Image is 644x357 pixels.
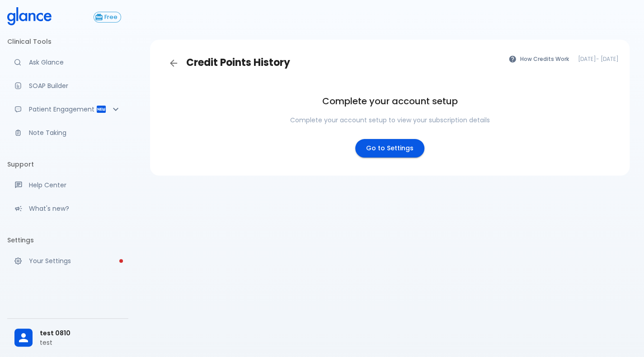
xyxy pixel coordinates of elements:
[7,99,128,119] div: Patient Reports & Referrals
[165,54,504,72] h3: Credit Points History
[7,52,128,72] a: Moramiz: Find ICD10AM codes instantly
[578,55,619,64] span: -
[165,54,183,72] a: Back
[7,76,128,96] a: Docugen: Compose a clinical documentation in seconds
[7,229,128,251] li: Settings
[601,55,619,63] time: [DATE]
[29,105,96,114] p: Patient Engagement
[40,329,121,338] span: test 0810
[29,58,121,67] p: Ask Glance
[578,55,596,63] time: [DATE]
[504,52,574,65] button: How Credits Work
[101,14,121,21] span: Free
[94,12,128,23] a: Click to view or change your subscription
[290,116,490,125] p: Complete your account setup to view your subscription details
[7,175,128,195] a: Get help from our support team
[29,256,121,265] p: Your Settings
[355,139,424,158] a: Go to Settings
[7,123,128,143] a: Advanced note-taking
[7,251,128,271] a: Please complete account setup
[7,199,128,218] div: Recent updates and feature releases
[29,81,121,90] p: SOAP Builder
[40,338,121,347] p: test
[94,12,121,23] button: Free
[29,204,121,213] p: What's new?
[290,94,490,108] h6: Complete your account setup
[29,181,121,190] p: Help Center
[7,322,128,353] div: test 0810test
[7,153,128,175] li: Support
[7,31,128,52] li: Clinical Tools
[29,128,121,137] p: Note Taking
